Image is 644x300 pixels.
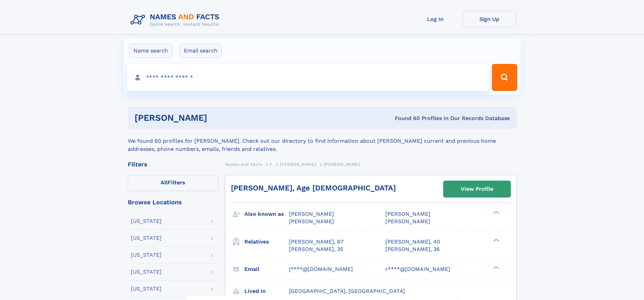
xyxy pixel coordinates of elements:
[244,236,289,248] h3: Relatives
[128,199,218,205] div: Browse Locations
[289,218,334,225] span: [PERSON_NAME]
[131,269,162,275] div: [US_STATE]
[127,64,489,91] input: search input
[128,11,225,29] img: Logo Names and Facts
[408,11,462,27] a: Log In
[135,114,301,122] h1: [PERSON_NAME]
[131,235,162,241] div: [US_STATE]
[180,44,222,58] label: Email search
[128,175,218,191] label: Filters
[301,115,510,122] div: Found 60 Profiles In Our Records Database
[131,218,162,224] div: [US_STATE]
[131,252,162,258] div: [US_STATE]
[492,64,517,91] button: Search Button
[244,208,289,220] h3: Also known as
[492,238,500,242] div: ❯
[385,238,440,246] a: [PERSON_NAME], 40
[289,246,343,253] a: [PERSON_NAME], 35
[225,160,262,168] a: Names and Facts
[324,162,360,167] span: [PERSON_NAME]
[492,210,500,215] div: ❯
[280,160,316,168] a: [PERSON_NAME]
[270,160,272,168] a: F
[270,162,272,167] span: F
[385,246,440,253] a: [PERSON_NAME], 36
[128,161,218,167] div: Filters
[289,288,405,294] span: [GEOGRAPHIC_DATA], [GEOGRAPHIC_DATA]
[462,11,517,27] a: Sign Up
[244,263,289,275] h3: Email
[161,179,168,186] span: All
[129,44,172,58] label: Name search
[244,285,289,297] h3: Lived in
[492,265,500,270] div: ❯
[461,181,493,197] div: View Profile
[231,184,396,192] a: [PERSON_NAME], Age [DEMOGRAPHIC_DATA]
[280,162,316,167] span: [PERSON_NAME]
[289,238,343,246] a: [PERSON_NAME], 67
[385,211,430,217] span: [PERSON_NAME]
[289,211,334,217] span: [PERSON_NAME]
[131,286,162,292] div: [US_STATE]
[444,181,510,197] a: View Profile
[128,129,517,153] div: We found 60 profiles for [PERSON_NAME]. Check out our directory to find information about [PERSON...
[385,218,430,225] span: [PERSON_NAME]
